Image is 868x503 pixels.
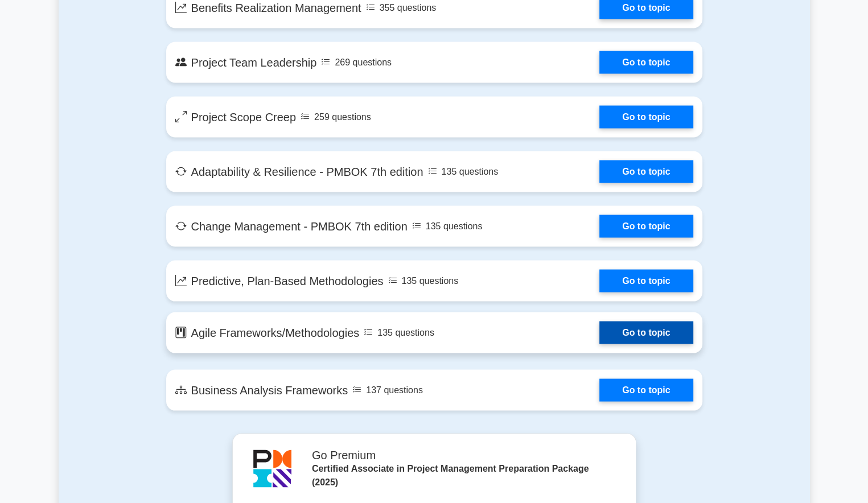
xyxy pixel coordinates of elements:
a: Go to topic [599,378,693,401]
a: Go to topic [599,105,693,128]
a: Go to topic [599,321,693,344]
a: Go to topic [599,269,693,292]
a: Go to topic [599,51,693,73]
a: Go to topic [599,215,693,237]
a: Go to topic [599,160,693,183]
